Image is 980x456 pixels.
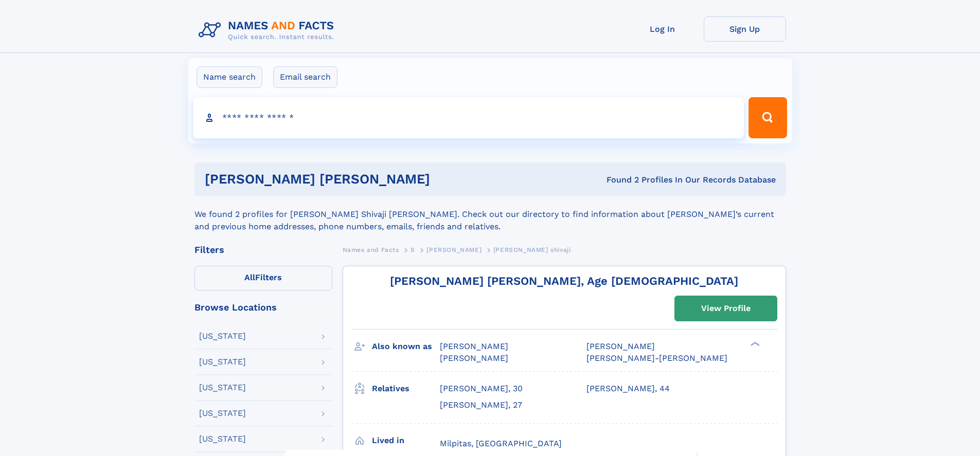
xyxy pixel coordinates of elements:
[194,266,332,290] label: Filters
[205,173,519,186] h1: [PERSON_NAME] [PERSON_NAME]
[197,66,262,88] label: Name search
[440,341,508,351] span: [PERSON_NAME]
[440,439,562,448] span: Milpitas, [GEOGRAPHIC_DATA]
[343,243,399,256] a: Names and Facts
[518,174,776,186] div: Found 2 Profiles In Our Records Database
[440,353,508,363] span: [PERSON_NAME]
[675,296,777,321] a: View Profile
[199,435,246,443] div: [US_STATE]
[199,409,246,417] div: [US_STATE]
[372,432,440,449] h3: Lived in
[193,97,744,138] input: search input
[426,246,482,253] span: [PERSON_NAME]
[372,338,440,355] h3: Also known as
[621,16,704,42] a: Log In
[704,16,786,42] a: Sign Up
[372,380,440,397] h3: Relatives
[411,246,415,253] span: S
[273,66,337,88] label: Email search
[390,275,738,287] a: [PERSON_NAME] [PERSON_NAME], Age [DEMOGRAPHIC_DATA]
[440,399,522,411] a: [PERSON_NAME], 27
[586,383,670,394] a: [PERSON_NAME], 44
[199,332,246,340] div: [US_STATE]
[749,97,787,138] button: Search Button
[440,383,523,394] a: [PERSON_NAME], 30
[748,341,760,348] div: ❯
[194,196,786,233] div: We found 2 profiles for [PERSON_NAME] Shivaji [PERSON_NAME]. Check out our directory to find info...
[244,272,255,282] span: All
[194,16,343,44] img: Logo Names and Facts
[426,243,482,256] a: [PERSON_NAME]
[586,341,655,351] span: [PERSON_NAME]
[194,245,332,254] div: Filters
[586,353,727,363] span: [PERSON_NAME]-[PERSON_NAME]
[493,246,571,253] span: [PERSON_NAME] shivaji
[194,303,332,312] div: Browse Locations
[411,243,415,256] a: S
[199,384,246,392] div: [US_STATE]
[199,358,246,366] div: [US_STATE]
[701,297,751,320] div: View Profile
